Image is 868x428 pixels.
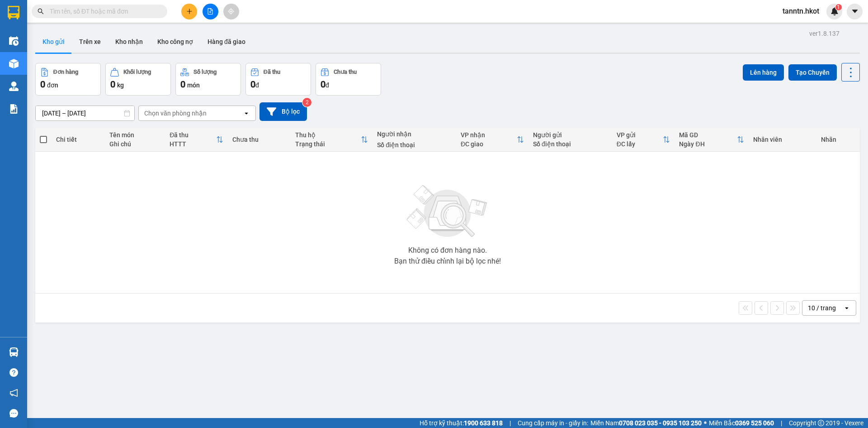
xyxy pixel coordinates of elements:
[144,109,207,118] div: Chọn văn phòng nhận
[377,130,452,138] div: Người nhận
[117,82,124,89] span: kg
[679,131,737,139] div: Mã GD
[200,31,253,53] button: Hàng đã giao
[821,136,855,143] div: Nhãn
[461,140,517,148] div: ĐC giao
[8,6,19,19] img: logo-vxr
[243,110,250,117] svg: open
[837,4,840,10] span: 1
[321,79,325,90] span: 0
[679,140,737,148] div: Ngày ĐH
[9,59,19,68] img: warehouse-icon
[334,69,357,75] div: Chưa thu
[533,140,608,148] div: Số điện thoại
[775,5,826,17] span: tanntn.hkot
[709,418,774,428] span: Miền Bắc
[851,7,859,15] span: caret-down
[36,106,134,120] input: Select a date range.
[123,69,151,75] div: Khối lượng
[56,136,100,143] div: Chi tiết
[9,347,19,357] img: warehouse-icon
[617,131,663,139] div: VP gửi
[250,79,255,90] span: 0
[302,98,311,107] sup: 2
[165,128,228,152] th: Toggle SortBy
[509,418,511,428] span: |
[175,63,241,96] button: Số lượng0món
[50,6,156,16] input: Tìm tên, số ĐT hoặc mã đơn
[533,131,608,139] div: Người gửi
[753,136,811,143] div: Nhân viên
[518,418,588,428] span: Cung cấp máy in - giấy in:
[180,79,185,90] span: 0
[619,419,702,427] strong: 0708 023 035 - 0935 103 250
[464,419,503,427] strong: 1900 633 818
[72,31,108,53] button: Trên xe
[186,8,193,14] span: plus
[617,140,663,148] div: ĐC lấy
[109,131,160,139] div: Tên món
[295,140,361,148] div: Trạng thái
[402,180,493,243] img: svg+xml;base64,PHN2ZyBjbGFzcz0ibGlzdC1wbHVnX19zdmciIHhtbG5zPSJodHRwOi8vd3d3LnczLm9yZy8yMDAwL3N2Zy...
[291,128,373,152] th: Toggle SortBy
[35,63,101,96] button: Đơn hàng0đơn
[743,64,784,81] button: Lên hàng
[612,128,675,152] th: Toggle SortBy
[203,4,218,19] button: file-add
[461,131,517,139] div: VP nhận
[259,102,307,121] button: Bộ lọc
[847,4,863,19] button: caret-down
[9,82,19,91] img: warehouse-icon
[170,131,216,139] div: Đã thu
[108,31,150,53] button: Kho nhận
[207,8,213,14] span: file-add
[456,128,528,152] th: Toggle SortBy
[150,31,200,53] button: Kho công nợ
[9,389,18,397] span: notification
[110,79,115,90] span: 0
[675,128,749,152] th: Toggle SortBy
[187,82,200,89] span: món
[38,8,44,14] span: search
[809,29,840,38] div: ver 1.8.137
[394,258,501,265] div: Bạn thử điều chỉnh lại bộ lọc nhé!
[245,63,311,96] button: Đã thu0đ
[9,36,19,46] img: warehouse-icon
[420,418,503,428] span: Hỗ trợ kỹ thuật:
[316,63,381,96] button: Chưa thu0đ
[377,141,452,149] div: Số điện thoại
[835,4,842,10] sup: 1
[9,368,18,377] span: question-circle
[193,69,217,75] div: Số lượng
[223,4,239,19] button: aim
[35,31,72,53] button: Kho gửi
[295,131,361,139] div: Thu hộ
[47,82,58,89] span: đơn
[9,104,19,114] img: solution-icon
[788,64,837,81] button: Tạo Chuyến
[325,82,329,89] span: đ
[228,8,234,14] span: aim
[590,418,702,428] span: Miền Nam
[170,140,216,148] div: HTTT
[40,79,45,90] span: 0
[808,303,836,313] div: 10 / trang
[830,7,839,15] img: icon-new-feature
[781,418,782,428] span: |
[105,63,171,96] button: Khối lượng0kg
[53,69,78,75] div: Đơn hàng
[408,247,487,254] div: Không có đơn hàng nào.
[232,136,286,143] div: Chưa thu
[264,69,280,75] div: Đã thu
[9,409,18,418] span: message
[181,4,197,19] button: plus
[818,420,824,426] span: copyright
[255,82,259,89] span: đ
[109,140,160,148] div: Ghi chú
[704,421,707,425] span: ⚪️
[843,304,850,312] svg: open
[735,419,774,427] strong: 0369 525 060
